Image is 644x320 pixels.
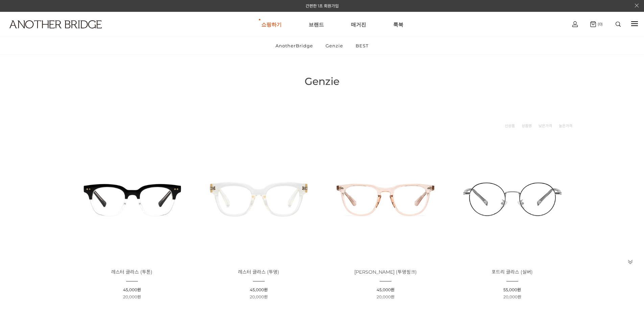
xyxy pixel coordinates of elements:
[505,122,515,129] a: 신상품
[111,269,152,275] span: 레스터 글라스 (투톤)
[325,138,447,260] img: 애크런 글라스 - 투명핑크 안경 제품 이미지
[492,269,533,275] span: 포트리 글라스 (실버)
[590,21,603,27] a: (0)
[111,270,152,275] a: 레스터 글라스 (투톤)
[522,122,532,129] a: 상품명
[503,287,521,292] span: 55,000원
[261,12,282,37] a: 쇼핑하기
[559,122,572,129] a: 높은가격
[616,22,621,27] img: search
[354,269,417,275] span: [PERSON_NAME] (투명핑크)
[306,3,339,8] a: 간편한 1초 회원가입
[351,12,366,37] a: 매거진
[238,270,279,275] a: 레스터 글라스 (투명)
[238,269,279,275] span: 레스터 글라스 (투명)
[590,21,596,27] img: cart
[451,138,573,260] img: 포트리 글라스 - 실버 안경 이미지
[309,12,324,37] a: 브랜드
[198,138,320,260] img: 레스터 글라스 - 투명 안경 제품 이미지
[123,287,141,292] span: 45,000원
[123,294,141,299] span: 20,000원
[9,20,102,28] img: logo
[377,287,395,292] span: 45,000원
[71,138,193,260] img: 레스터 글라스 투톤 - 세련된 투톤 안경 제품 이미지
[377,294,395,299] span: 20,000원
[503,294,521,299] span: 20,000원
[492,270,533,275] a: 포트리 글라스 (실버)
[393,12,403,37] a: 룩북
[3,20,100,45] a: logo
[250,287,268,292] span: 45,000원
[596,22,603,26] span: (0)
[539,122,552,129] a: 낮은가격
[350,37,374,54] a: BEST
[354,270,417,275] a: [PERSON_NAME] (투명핑크)
[250,294,268,299] span: 20,000원
[572,21,578,27] img: cart
[305,75,339,88] span: Genzie
[270,37,319,54] a: AnotherBridge
[320,37,349,54] a: Genzie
